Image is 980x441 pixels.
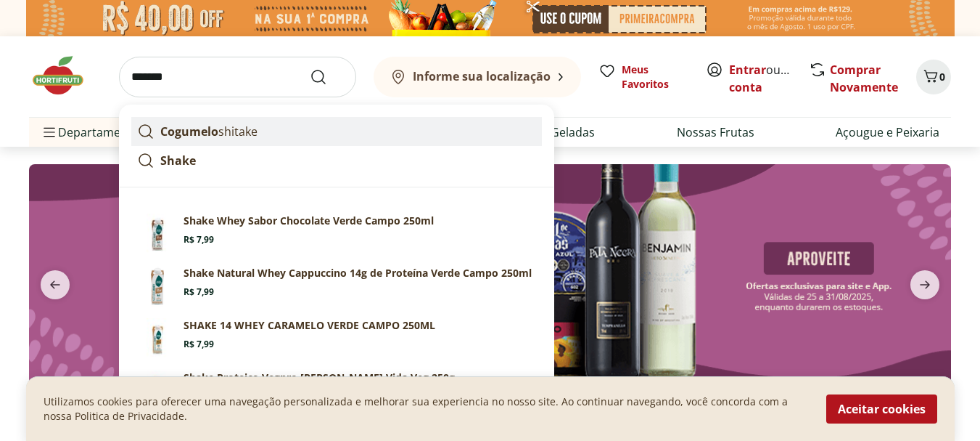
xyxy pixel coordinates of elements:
a: Açougue e Peixaria [836,124,939,141]
button: Aceitar cookies [826,395,937,424]
a: Criar conta [729,62,809,95]
a: PrincipalShake Natural Whey Cappuccino 14g de Proteína Verde Campo 250mlR$ 7,99 [131,260,542,312]
button: next [899,270,951,299]
p: Shake Natural Whey Cappuccino 14g de Proteína Verde Campo 250ml [184,266,532,280]
span: Departamentos [41,115,145,150]
a: Shake [131,146,542,175]
input: search [119,57,356,97]
span: Meus Favoritos [622,62,688,92]
p: SHAKE 14 WHEY CARAMELO VERDE CAMPO 250ML [184,318,435,333]
b: Informe sua localização [413,68,551,84]
img: Shake Proteico Vegpro Sabor Morango Vida Veg 250g [137,371,178,411]
a: Shake Natural 14g Whey Caramelo Verde Campo 250mlSHAKE 14 WHEY CARAMELO VERDE CAMPO 250MLR$ 7,99 [131,312,542,365]
span: R$ 7,99 [184,234,214,246]
p: Utilizamos cookies para oferecer uma navegação personalizada e melhorar sua experiencia no nosso ... [44,395,809,424]
img: Principal [137,266,178,307]
span: ou [729,61,794,96]
img: Shake Natural 14g Whey Caramelo Verde Campo 250ml [137,318,178,359]
button: previous [29,270,81,299]
img: Shake Whey Sabor Chocolate Verde Campo 250ml [137,214,178,254]
a: Meus Favoritos [598,62,688,92]
button: Carrinho [916,60,951,94]
button: Menu [41,115,58,150]
a: Comprar Novamente [830,62,898,95]
button: Informe sua localização [374,57,581,97]
a: Shake Whey Sabor Chocolate Verde Campo 250mlShake Whey Sabor Chocolate Verde Campo 250mlR$ 7,99 [131,208,542,260]
span: R$ 7,99 [184,286,214,298]
a: Shake Proteico Vegpro Sabor Morango Vida Veg 250gShake Proteico Vegpro [PERSON_NAME] Vida Veg 250... [131,365,542,417]
p: shitake [160,123,258,140]
a: Cogumeloshitake [131,117,542,146]
strong: Shake [160,153,196,169]
p: Shake Proteico Vegpro [PERSON_NAME] Vida Veg 250g [184,371,455,385]
span: 0 [939,70,945,84]
a: Entrar [729,62,766,78]
span: R$ 7,99 [184,339,214,350]
a: Nossas Frutas [677,124,754,141]
p: Shake Whey Sabor Chocolate Verde Campo 250ml [184,214,434,228]
img: Hortifruti [29,54,102,97]
button: Submit Search [310,68,345,86]
strong: Cogumelo [160,124,218,139]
